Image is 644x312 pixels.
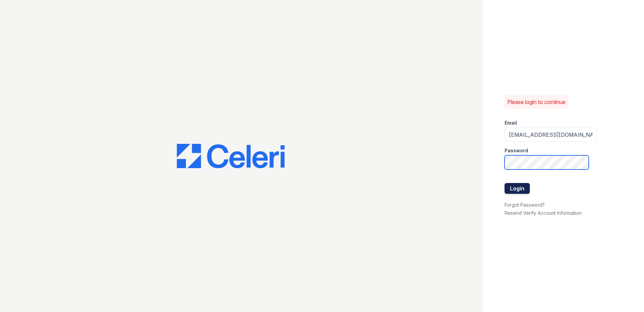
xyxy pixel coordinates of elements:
a: Resend Verify Account Information [505,210,582,216]
button: Login [505,183,530,194]
img: CE_Logo_Blue-a8612792a0a2168367f1c8372b55b34899dd931a85d93a1a3d3e32e68fde9ad4.png [177,144,285,168]
label: Password [505,147,528,154]
a: Forgot Password? [505,202,545,208]
label: Email [505,120,517,126]
p: Please login to continue [507,98,566,106]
